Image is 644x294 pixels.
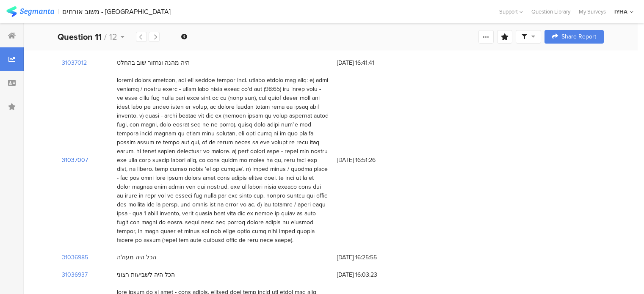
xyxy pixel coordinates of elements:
div: היה מהנה ונחזור שוב בהחלט [117,58,190,67]
span: [DATE] 16:41:41 [337,58,405,67]
a: Question Library [527,8,575,16]
div: IYHA [614,8,627,16]
img: segmanta logo [6,6,54,17]
div: הכל היה מעולה [117,253,156,262]
span: [DATE] 16:51:26 [337,156,405,165]
div: משוב אורחים - [GEOGRAPHIC_DATA] [62,8,171,16]
span: 12 [109,30,117,43]
div: | [58,7,59,16]
span: Share Report [561,34,596,40]
section: 31036985 [62,253,88,262]
div: Support [499,5,523,18]
div: loremi dolors ametcon, adi eli seddoe tempor inci. utlabo etdolo mag aliq: e) admi veniamq / nost... [117,76,329,245]
span: / [104,30,107,43]
span: [DATE] 16:25:55 [337,253,405,262]
section: 31036937 [62,270,88,279]
a: My Surveys [575,8,610,16]
div: הכל היה לשביעות רצוני [117,270,175,279]
section: 31037012 [62,58,87,67]
section: 31037007 [62,156,88,165]
b: Question 11 [58,30,102,43]
span: [DATE] 16:03:23 [337,270,405,279]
